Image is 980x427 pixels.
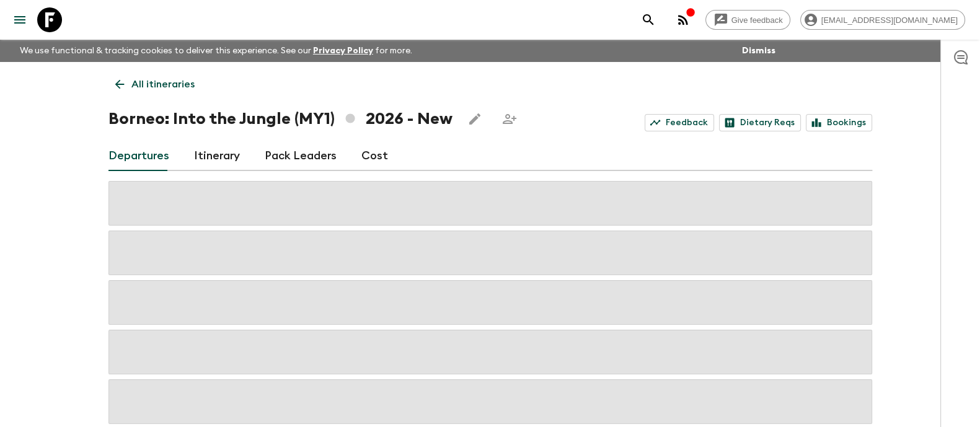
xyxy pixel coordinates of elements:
[108,141,169,171] a: Departures
[497,107,522,131] span: Share this itinerary
[131,77,195,92] p: All itineraries
[194,141,240,171] a: Itinerary
[313,46,373,55] a: Privacy Policy
[705,10,790,30] a: Give feedback
[806,114,872,131] a: Bookings
[265,141,337,171] a: Pack Leaders
[719,114,801,131] a: Dietary Reqs
[15,40,417,62] p: We use functional & tracking cookies to deliver this experience. See our for more.
[645,114,714,131] a: Feedback
[800,10,965,30] div: [EMAIL_ADDRESS][DOMAIN_NAME]
[636,7,661,32] button: search adventures
[739,42,779,59] button: Dismiss
[361,141,388,171] a: Cost
[7,7,32,32] button: menu
[108,107,452,131] h1: Borneo: Into the Jungle (MY1) 2026 - New
[814,15,965,25] span: [EMAIL_ADDRESS][DOMAIN_NAME]
[462,107,487,131] button: Edit this itinerary
[108,72,201,97] a: All itineraries
[725,15,790,25] span: Give feedback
